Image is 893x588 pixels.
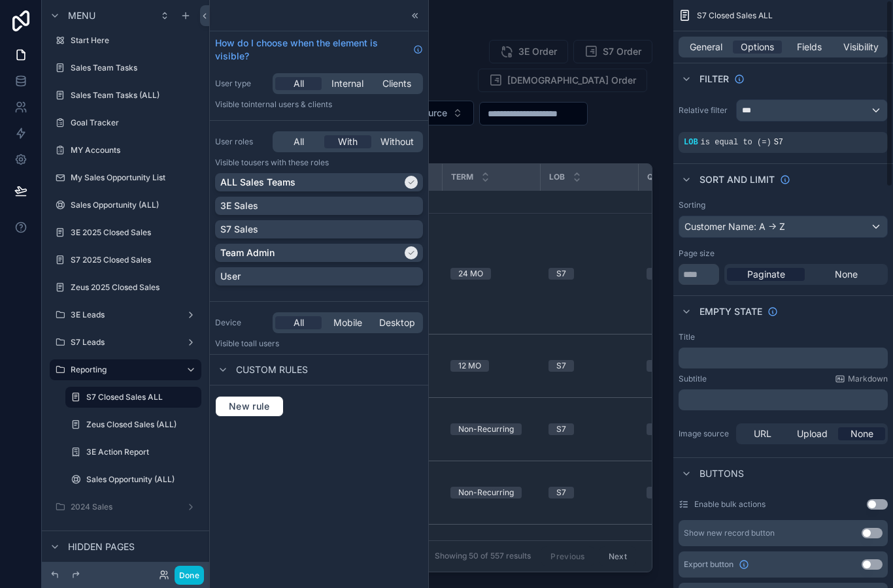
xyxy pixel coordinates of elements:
label: Goal Tracker [71,118,199,128]
p: User [220,270,241,283]
a: 3E 2025 Closed Sales [50,222,201,243]
a: S7 Review [50,524,201,545]
label: Zeus Closed Sales (ALL) [86,419,199,430]
span: All [294,77,304,90]
span: Mobile [333,316,362,329]
div: Show new record button [684,528,775,538]
span: Visibility [843,41,879,54]
span: Empty state [699,305,762,318]
span: URL [754,427,771,440]
span: Hidden pages [68,540,135,553]
a: Zeus 2025 Closed Sales [50,277,201,298]
span: None [835,268,858,281]
p: Visible to [215,99,423,110]
label: Subtitle [679,374,707,384]
span: General [690,41,722,54]
button: Done [175,566,204,585]
a: Sales Opportunity (ALL) [50,195,201,216]
span: Quoting Source [647,172,718,182]
label: S7 Closed Sales ALL [86,392,194,402]
span: all users [248,338,279,348]
a: S7 2025 Closed Sales [50,250,201,270]
span: How do I choose when the element is visible? [215,37,408,63]
button: New rule [215,396,284,417]
span: New rule [224,400,275,412]
span: Paginate [747,268,785,281]
label: MY Accounts [71,145,199,155]
span: Custom rules [236,363,308,376]
label: Sales Opportunity (ALL) [86,474,199,485]
label: S7 Leads [71,337,180,348]
div: Customer Name: A -> Z [679,216,887,237]
span: Fields [797,41,822,54]
span: is equal to (=) [701,138,771,147]
label: S7 2025 Closed Sales [71,255,199,265]
a: Sales Team Tasks [50,57,201,78]
label: User type [215,78,267,89]
span: Term [451,172,473,182]
span: Markdown [848,374,888,384]
p: Visible to [215,157,423,168]
span: None [851,427,873,440]
a: 3E Action Report [65,442,201,463]
a: 2024 Sales [50,497,201,517]
label: 2024 Sales [71,502,180,512]
label: 3E Leads [71,310,180,320]
span: With [338,135,358,148]
label: S7 Review [71,529,180,540]
button: Customer Name: A -> Z [679,216,888,238]
a: 3E Leads [50,304,201,325]
span: S7 [774,138,783,147]
a: Goal Tracker [50,112,201,133]
label: User roles [215,137,267,147]
span: Upload [797,427,828,440]
div: scrollable content [679,389,888,410]
a: My Sales Opportunity List [50,167,201,188]
span: Internal users & clients [248,99,332,109]
label: Relative filter [679,105,731,116]
a: MY Accounts [50,140,201,161]
label: Reporting [71,365,175,375]
span: LOB [549,172,565,182]
span: Showing 50 of 557 results [435,551,531,562]
span: Internal [331,77,363,90]
label: Sales Team Tasks [71,63,199,73]
div: scrollable content [679,348,888,368]
a: Zeus Closed Sales (ALL) [65,414,201,435]
label: Title [679,332,695,342]
a: S7 Closed Sales ALL [65,387,201,408]
span: LOB [684,138,698,147]
label: My Sales Opportunity List [71,172,199,183]
span: Filter [699,73,729,86]
span: Options [741,41,774,54]
label: Device [215,318,267,328]
span: Desktop [379,316,415,329]
a: Sales Opportunity (ALL) [65,469,201,490]
button: Next [599,546,636,566]
a: How do I choose when the element is visible? [215,37,423,63]
span: Users with these roles [248,157,329,167]
label: 3E 2025 Closed Sales [71,227,199,238]
a: Start Here [50,30,201,51]
span: Without [380,135,414,148]
p: Visible to [215,338,423,349]
span: S7 Closed Sales ALL [697,10,773,21]
label: Enable bulk actions [694,499,766,510]
a: Reporting [50,359,201,380]
p: ALL Sales Teams [220,176,295,189]
label: Page size [679,248,715,259]
a: Sales Team Tasks (ALL) [50,85,201,106]
span: All [294,316,304,329]
label: Start Here [71,35,199,46]
a: Markdown [835,374,888,384]
span: Menu [68,9,95,22]
p: Team Admin [220,246,275,259]
label: 3E Action Report [86,447,199,457]
a: S7 Leads [50,332,201,353]
p: S7 Sales [220,223,258,236]
p: 3E Sales [220,199,258,212]
span: Buttons [699,467,744,480]
label: Sorting [679,200,705,210]
span: Clients [382,77,411,90]
label: Image source [679,429,731,439]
